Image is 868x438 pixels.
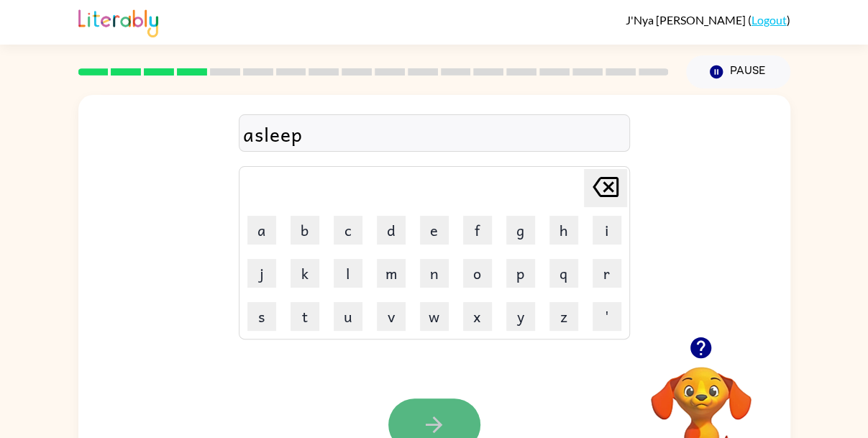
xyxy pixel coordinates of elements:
[506,216,535,245] button: g
[420,259,449,288] button: n
[549,302,578,331] button: z
[420,302,449,331] button: w
[506,302,535,331] button: y
[420,216,449,245] button: e
[686,55,790,88] button: Pause
[247,216,276,245] button: a
[377,259,406,288] button: m
[593,216,621,245] button: i
[334,302,362,331] button: u
[549,259,578,288] button: q
[291,259,319,288] button: k
[463,302,492,331] button: x
[291,302,319,331] button: t
[751,13,787,27] a: Logout
[463,259,492,288] button: o
[626,13,748,27] span: J'Nya [PERSON_NAME]
[334,216,362,245] button: c
[78,6,158,37] img: Literably
[334,259,362,288] button: l
[377,302,406,331] button: v
[247,259,276,288] button: j
[247,302,276,331] button: s
[549,216,578,245] button: h
[593,302,621,331] button: '
[291,216,319,245] button: b
[243,119,626,149] div: asleep
[593,259,621,288] button: r
[377,216,406,245] button: d
[626,13,790,27] div: ( )
[463,216,492,245] button: f
[506,259,535,288] button: p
